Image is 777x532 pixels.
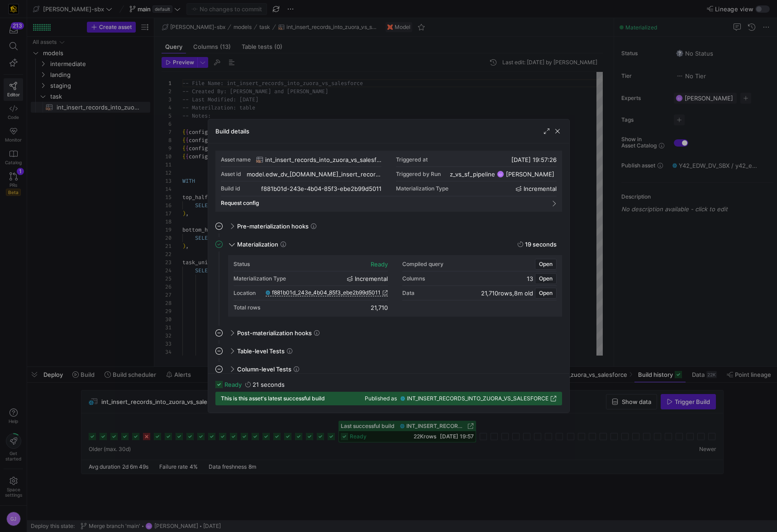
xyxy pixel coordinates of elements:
[237,329,312,337] span: Post-materialization hooks
[237,241,278,248] span: Materialization
[481,290,533,297] div: ,
[215,362,562,376] mat-expansion-panel-header: Column-level Tests
[525,241,557,248] y42-duration: 19 seconds
[234,290,256,296] div: Location
[237,347,285,355] span: Table-level Tests
[535,259,557,270] button: Open
[402,275,425,282] div: Columns
[511,156,557,163] span: [DATE] 19:57:26
[265,156,381,163] span: int_insert_records_into_zuora_vs_salesforce
[215,326,562,340] mat-expansion-panel-header: Post-materialization hooks
[221,200,546,206] mat-panel-title: Request config
[524,185,557,192] span: incremental
[234,304,260,311] div: Total rows
[266,290,388,296] a: f881b01d_243e_4b04_85f3_ebe2b99d5011
[535,288,557,299] button: Open
[539,290,553,296] span: Open
[481,290,512,297] span: 21,710 rows
[527,275,533,282] span: 13
[396,157,428,163] div: Triggered at
[272,290,381,296] span: f881b01d_243e_4b04_85f3_ebe2b99d5011
[396,171,441,177] div: Triggered by Run
[221,185,240,192] div: Build id
[215,128,249,135] h3: Build details
[221,171,241,177] div: Asset id
[450,171,495,178] span: z_vs_sf_pipeline
[237,223,309,230] span: Pre-materialization hooks
[448,169,557,179] button: z_vs_sf_pipelineGJ[PERSON_NAME]
[402,290,415,296] div: Data
[234,275,286,282] div: Materialization Type
[215,344,562,358] mat-expansion-panel-header: Table-level Tests
[355,275,388,282] span: incremental
[365,395,397,402] span: Published as
[497,171,504,178] div: GJ
[371,304,388,311] div: 21,710
[221,196,557,210] mat-expansion-panel-header: Request config
[215,255,562,326] div: Materialization19 seconds
[400,395,557,402] a: INT_INSERT_RECORDS_INTO_ZUORA_VS_SALESFORCE
[396,185,448,192] span: Materialization Type
[247,171,381,178] div: model.edw_dv_[DOMAIN_NAME]_insert_records_into_zuora_vs_salesforce
[371,261,388,268] div: ready
[224,381,242,388] span: ready
[539,261,553,267] span: Open
[215,219,562,233] mat-expansion-panel-header: Pre-materialization hooks
[407,395,548,402] span: INT_INSERT_RECORDS_INTO_ZUORA_VS_SALESFORCE
[261,185,381,192] div: f881b01d-243e-4b04-85f3-ebe2b99d5011
[215,237,562,252] mat-expansion-panel-header: Materialization19 seconds
[237,366,291,373] span: Column-level Tests
[221,395,325,402] span: This is this asset's latest successful build
[402,261,443,267] div: Compiled query
[539,275,553,282] span: Open
[234,261,250,267] div: Status
[535,273,557,284] button: Open
[221,157,251,163] div: Asset name
[506,171,554,178] span: [PERSON_NAME]
[253,381,285,388] y42-duration: 21 seconds
[514,290,533,297] span: 8m old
